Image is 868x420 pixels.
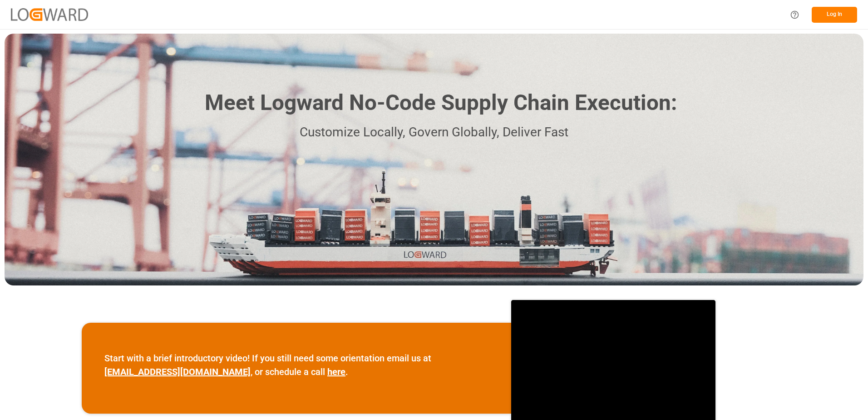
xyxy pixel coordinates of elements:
a: here [327,366,345,377]
button: Log In [812,7,857,23]
p: Customize Locally, Govern Globally, Deliver Fast [191,122,677,143]
button: Help Center [784,5,805,25]
img: Logward_new_orange.png [11,8,88,20]
a: [EMAIL_ADDRESS][DOMAIN_NAME] [104,366,251,377]
p: Start with a brief introductory video! If you still need some orientation email us at , or schedu... [104,351,488,379]
h1: Meet Logward No-Code Supply Chain Execution: [205,87,677,119]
